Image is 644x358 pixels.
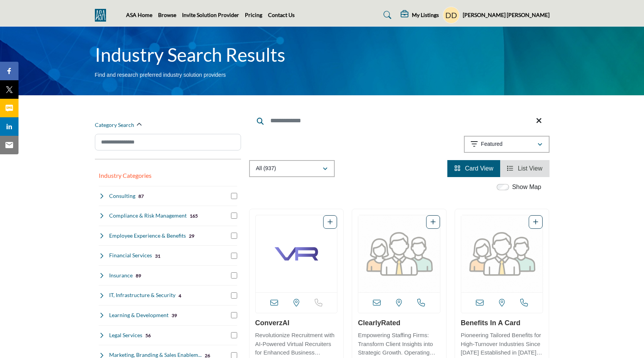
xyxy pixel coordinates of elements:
p: All (937) [256,165,276,172]
a: View Card [454,165,493,172]
a: View List [507,165,542,172]
h4: Learning & Development: Training programs and educational resources to enhance staffing professio... [109,311,169,319]
button: All (937) [249,160,335,177]
div: 39 Results For Learning & Development [172,312,177,319]
li: List View [500,160,549,177]
li: Card View [447,160,500,177]
input: Select Compliance & Risk Management checkbox [231,213,237,219]
h3: ConverzAI [255,319,338,328]
h4: Insurance: Specialized insurance coverage including professional liability and workers' compensat... [109,272,133,279]
input: Search Keyword [249,111,550,130]
p: Empowering Staffing Firms: Transform Client Insights into Strategic Growth. Operating within the ... [358,331,440,357]
a: Contact Us [268,12,295,18]
input: Select Financial Services checkbox [231,253,237,259]
a: Search [376,9,396,21]
h4: Employee Experience & Benefits: Solutions for enhancing workplace culture, employee satisfaction,... [109,232,186,240]
h4: Consulting: Strategic advisory services to help staffing firms optimize operations and grow their... [109,192,135,200]
div: My Listings [401,10,439,20]
a: Open Listing in new tab [358,215,440,292]
input: Select Legal Services checkbox [231,332,237,338]
a: ConverzAI [255,319,290,327]
a: Invite Solution Provider [182,12,239,18]
b: 31 [155,253,160,259]
img: Site Logo [95,9,110,22]
p: Find and research preferred industry solution providers [95,71,226,79]
a: ClearlyRated [358,319,400,327]
h4: Compliance & Risk Management: Services to ensure staffing companies meet regulatory requirements ... [109,212,187,220]
a: Add To List [533,219,538,225]
b: 56 [145,333,151,338]
b: 165 [190,213,198,219]
label: Show Map [512,182,541,192]
b: 29 [189,233,194,239]
h5: [PERSON_NAME] [PERSON_NAME] [463,11,550,19]
h2: Category Search [95,121,134,129]
a: Pricing [245,12,262,18]
h4: Legal Services: Employment law expertise and legal counsel focused on staffing industry regulations. [109,331,142,339]
h4: Financial Services: Banking, accounting, and financial planning services tailored for staffing co... [109,252,152,259]
span: List View [518,165,543,172]
h3: ClearlyRated [358,319,440,328]
div: 4 Results For IT, Infrastructure & Security [179,292,181,299]
a: ASA Home [126,12,152,18]
div: 56 Results For Legal Services [145,332,151,339]
h3: Benefits in a Card [461,319,543,328]
div: 87 Results For Consulting [138,193,144,199]
a: Add To List [327,219,333,225]
a: Pioneering Tailored Benefits for High-Turnover Industries Since [DATE] Established in [DATE], thi... [461,329,543,357]
a: Open Listing in new tab [256,215,337,292]
a: Open Listing in new tab [461,215,543,292]
div: 89 Results For Insurance [136,272,141,279]
input: Select Consulting checkbox [231,193,237,199]
button: Featured [464,136,550,153]
p: Pioneering Tailored Benefits for High-Turnover Industries Since [DATE] Established in [DATE], thi... [461,331,543,357]
h4: IT, Infrastructure & Security: Technology infrastructure, cybersecurity, and IT support services ... [109,291,175,299]
a: Empowering Staffing Firms: Transform Client Insights into Strategic Growth. Operating within the ... [358,329,440,357]
p: Featured [481,140,502,148]
h1: Industry Search Results [95,43,285,67]
img: Benefits in a Card [461,215,543,292]
a: Browse [158,12,176,18]
img: ClearlyRated [358,215,440,292]
span: Card View [465,165,494,172]
input: Select Learning & Development checkbox [231,312,237,318]
b: 87 [138,194,144,199]
b: 4 [179,293,181,299]
a: Revolutionize Recruitment with AI-Powered Virtual Recruiters for Enhanced Business Success. The c... [255,329,338,357]
div: 31 Results For Financial Services [155,252,160,259]
h5: My Listings [412,12,439,19]
input: Select Employee Experience & Benefits checkbox [231,233,237,239]
a: Benefits in a Card [461,319,521,327]
b: 39 [172,313,177,318]
img: ConverzAI [256,215,337,292]
div: 165 Results For Compliance & Risk Management [190,212,198,219]
button: Show hide supplier dropdown [443,7,460,24]
div: 29 Results For Employee Experience & Benefits [189,232,194,239]
button: Industry Categories [99,171,152,180]
b: 89 [136,273,141,279]
input: Select Insurance checkbox [231,272,237,279]
input: Search Category [95,134,241,150]
a: Add To List [430,219,436,225]
p: Revolutionize Recruitment with AI-Powered Virtual Recruiters for Enhanced Business Success. The c... [255,331,338,357]
input: Select IT, Infrastructure & Security checkbox [231,292,237,299]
